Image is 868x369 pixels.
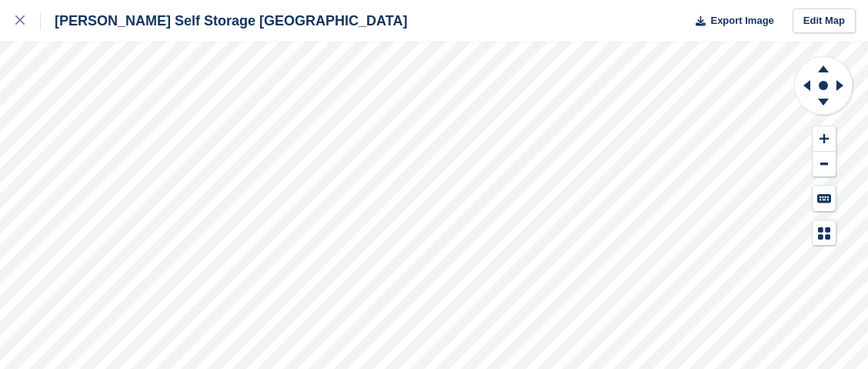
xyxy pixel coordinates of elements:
[813,126,836,152] button: Zoom In
[813,152,836,177] button: Zoom Out
[813,220,836,246] button: Map Legend
[41,12,407,30] div: [PERSON_NAME] Self Storage [GEOGRAPHIC_DATA]
[793,8,856,34] a: Edit Map
[813,186,836,211] button: Keyboard Shortcuts
[710,13,773,29] span: Export Image
[686,8,774,34] button: Export Image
